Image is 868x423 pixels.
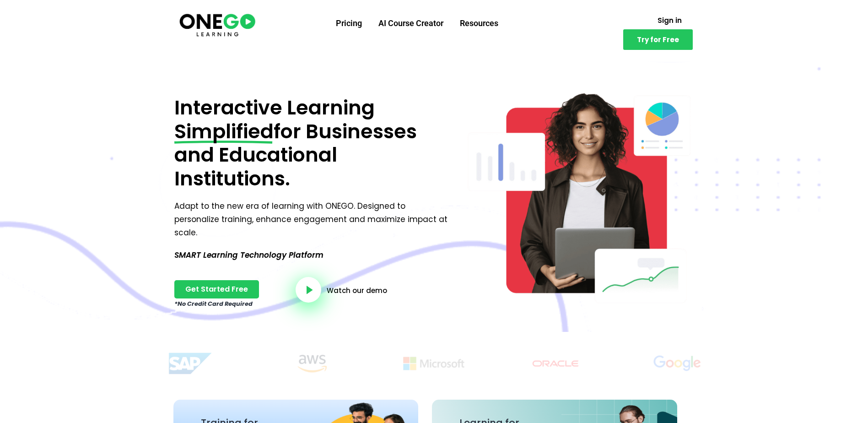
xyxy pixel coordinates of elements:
[370,11,452,35] a: AI Course Creator
[628,350,727,377] img: Title
[328,11,370,35] a: Pricing
[174,94,375,121] span: Interactive Learning
[174,249,451,262] p: SMART Learning Technology Platform
[647,11,693,29] a: Sign in
[506,350,605,377] img: Title
[141,350,240,377] img: Title
[174,299,253,308] em: *No Credit Card Required
[185,286,248,293] span: Get Started Free
[263,350,361,377] img: Title
[296,277,321,303] a: video-button
[452,11,507,35] a: Resources
[623,29,693,50] a: Try for Free
[637,36,679,43] span: Try for Free
[174,280,259,298] a: Get Started Free
[174,120,274,144] span: Simplified
[174,118,417,192] span: for Businesses and Educational Institutions.
[327,287,387,294] a: Watch our demo
[658,17,682,24] span: Sign in
[384,350,483,377] img: Title
[174,200,451,239] p: Adapt to the new era of learning with ONEGO. Designed to personalize training, enhance engagement...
